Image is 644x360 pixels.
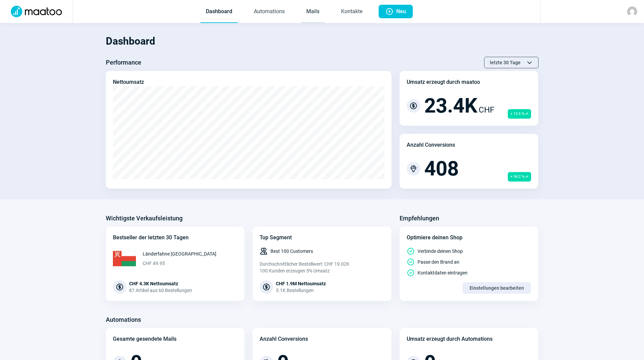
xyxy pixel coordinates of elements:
[462,282,531,294] button: Einstellungen bearbeiten
[106,30,539,53] h1: Dashboard
[508,172,531,182] span: + 34.2 %
[143,260,216,267] span: CHF 49.95
[379,5,413,18] button: Neu
[129,280,192,287] div: CHF 4.3K Nettoumsatz
[276,287,326,294] div: 5.1K Bestellungen
[248,1,290,23] a: Automations
[106,57,141,68] h3: Performance
[129,287,192,294] div: 87 Artikel aus 60 Bestellungen
[400,213,439,224] h3: Empfehlungen
[490,57,521,68] span: letzte 30 Tage
[407,234,531,242] div: Optimiere deinen Shop
[407,78,480,86] div: Umsatz erzeugt durch maatoo
[200,1,238,23] a: Dashboard
[143,250,216,257] span: Länderfahne [GEOGRAPHIC_DATA]
[424,159,459,179] span: 408
[418,269,468,276] span: Kontaktdaten eintragen
[260,261,384,274] div: Durchschnittlicher Bestellwert: CHF 19.02K 100 Kunden erzeugen 5% Umsatz
[113,234,238,242] div: Bestseller der letzten 30 Tagen
[270,248,313,255] span: Best 100 Customers
[106,213,183,224] h3: Wichtigste Verkaufsleistung
[424,96,477,116] span: 23.4K
[470,283,524,293] span: Einstellungen bearbeiten
[479,104,494,116] span: CHF
[7,6,66,17] img: Logo
[508,109,531,119] span: + 13.5 %
[407,141,455,149] div: Anzahl Conversions
[106,314,141,325] h3: Automations
[418,248,463,255] span: Verbinde deinen Shop
[260,234,384,242] div: Top Segment
[418,259,459,265] span: Passe den Brand an
[407,335,493,343] div: Umsatz erzeugt durch Automations
[276,280,326,287] div: CHF 1.9M Nettoumsatz
[113,247,136,270] img: 68x68
[301,1,325,23] a: Mails
[260,335,308,343] div: Anzahl Conversions
[627,6,637,17] img: avatar
[396,5,406,18] span: Neu
[113,335,176,343] div: Gesamte gesendete Mails
[336,1,368,23] a: Kontakte
[113,78,144,86] div: Nettoumsatz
